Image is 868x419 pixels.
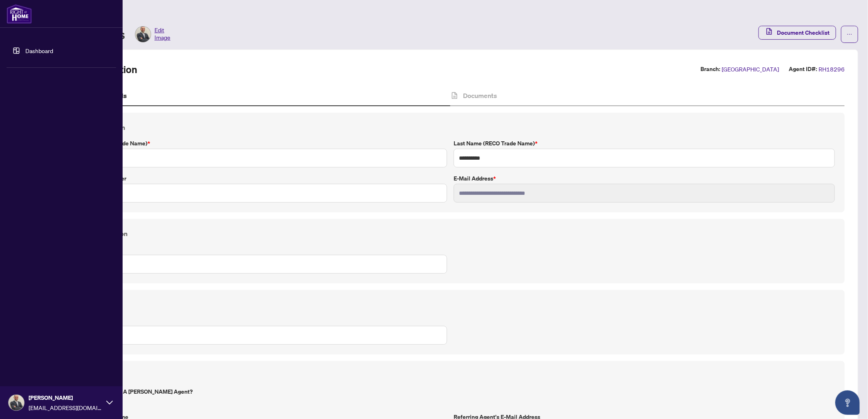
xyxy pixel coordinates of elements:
label: First Name (RECO Trade Name) [66,139,447,148]
button: Document Checklist [758,26,836,40]
button: Open asap [835,390,860,415]
img: Profile Icon [9,395,24,410]
span: RH18296 [819,65,845,74]
h4: Contact Information [66,123,835,132]
span: Edit Image [154,26,170,42]
h4: Joining Profile [66,300,835,310]
span: [GEOGRAPHIC_DATA] [722,65,779,74]
h4: Referral [66,371,835,381]
label: Agent ID#: [789,65,817,74]
label: Sin # [66,245,447,254]
span: ellipsis [847,31,852,37]
label: Branch: [700,65,720,74]
label: Last Name (RECO Trade Name) [454,139,835,148]
img: Profile Icon [135,27,151,42]
a: Dashboard [25,47,53,54]
label: E-mail Address [454,174,835,183]
img: logo [7,4,32,24]
span: Document Checklist [777,26,830,39]
span: [EMAIL_ADDRESS][DOMAIN_NAME] [29,403,102,412]
label: HST# [66,316,447,325]
h4: Documents [463,91,497,100]
h4: Personal Information [66,229,835,238]
label: Primary Phone Number [66,174,447,183]
label: Were you referred by a [PERSON_NAME] Agent? [66,387,835,396]
span: [PERSON_NAME] [29,393,102,402]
